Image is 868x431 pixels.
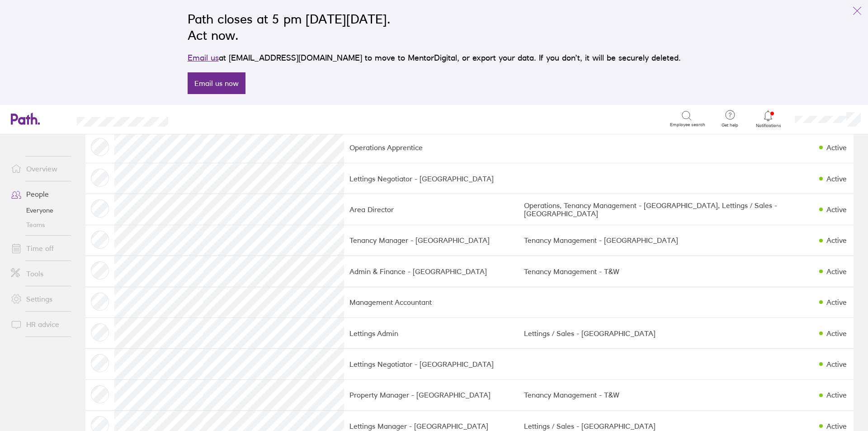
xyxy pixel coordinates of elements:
[188,72,245,94] a: Email us now
[519,256,814,287] td: Tenancy Management - T&W
[826,175,847,183] div: Active
[4,265,76,283] a: Tools
[344,349,519,379] td: Lettings Negotiator - [GEOGRAPHIC_DATA]
[344,287,519,317] td: Management Accountant
[826,298,847,306] div: Active
[188,11,681,43] h2: Path closes at 5 pm [DATE][DATE]. Act now.
[4,315,76,333] a: HR advice
[188,53,219,62] a: Email us
[826,267,847,275] div: Active
[826,205,847,213] div: Active
[4,239,76,257] a: Time off
[826,143,847,152] div: Active
[754,123,783,128] span: Notifications
[193,114,216,123] div: Search
[826,329,847,337] div: Active
[344,225,519,256] td: Tenancy Manager - [GEOGRAPHIC_DATA]
[4,218,76,232] a: Teams
[754,109,783,128] a: Notifications
[344,256,519,287] td: Admin & Finance - [GEOGRAPHIC_DATA]
[826,360,847,368] div: Active
[715,123,745,128] span: Get help
[826,422,847,430] div: Active
[344,318,519,349] td: Lettings Admin
[4,160,76,178] a: Overview
[519,318,814,349] td: Lettings / Sales - [GEOGRAPHIC_DATA]
[344,379,519,410] td: Property Manager - [GEOGRAPHIC_DATA]
[519,194,814,225] td: Operations, Tenancy Management - [GEOGRAPHIC_DATA], Lettings / Sales - [GEOGRAPHIC_DATA]
[4,203,76,218] a: Everyone
[344,132,519,163] td: Operations Apprentice
[519,379,814,410] td: Tenancy Management - T&W
[4,185,76,203] a: People
[4,290,76,308] a: Settings
[344,163,519,194] td: Lettings Negotiator - [GEOGRAPHIC_DATA]
[826,236,847,244] div: Active
[670,122,705,128] span: Employee search
[188,52,681,64] p: at [EMAIL_ADDRESS][DOMAIN_NAME] to move to MentorDigital, or export your data. If you don’t, it w...
[344,194,519,225] td: Area Director
[519,225,814,256] td: Tenancy Management - [GEOGRAPHIC_DATA]
[826,391,847,399] div: Active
